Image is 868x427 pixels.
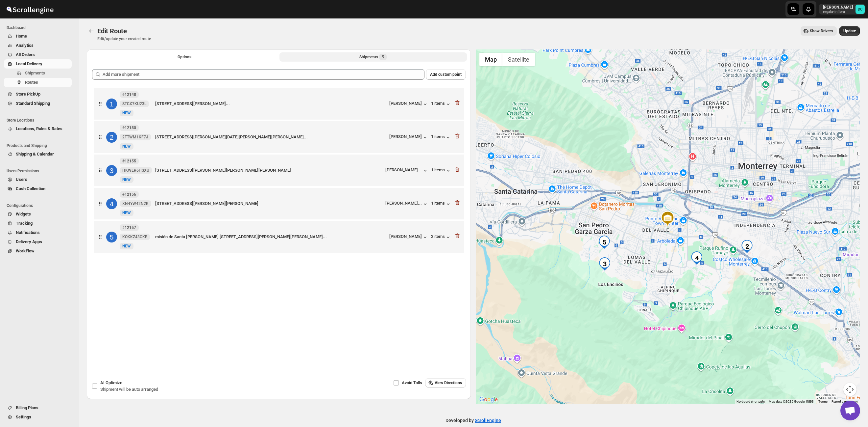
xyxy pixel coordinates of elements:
button: 2 items [431,234,451,241]
span: NEW [122,144,131,149]
button: Routes [87,26,96,36]
p: Developed by [446,417,501,424]
span: Store Locations [7,118,74,123]
div: Selected Shipments [87,64,471,337]
div: 3#12155HKWER6HSXUNewNEW[STREET_ADDRESS][PERSON_NAME][PERSON_NAME][PERSON_NAME][PERSON_NAME]...1 i... [94,155,464,186]
span: NEW [122,244,131,248]
b: #12156 [122,192,136,197]
button: [PERSON_NAME]... [385,201,428,207]
b: #12155 [122,159,136,163]
span: Local Delivery [16,61,42,66]
input: Add more shipment [103,69,424,80]
div: 1#12148STGX7KU23LNewNEW[STREET_ADDRESS][PERSON_NAME]...[PERSON_NAME]1 items [94,88,464,120]
div: [STREET_ADDRESS][PERSON_NAME]... [155,100,387,107]
span: Shipments [25,71,45,75]
span: NEW [122,177,131,182]
span: Delivery Apps [16,239,42,244]
span: Home [16,34,27,39]
div: 5 [598,236,611,249]
span: WorkFlow [16,248,35,253]
button: Users [4,175,72,184]
span: XN4YW42N2R [122,201,149,206]
button: All Route Options [91,52,278,62]
button: Tracking [4,219,72,228]
span: KOKKZ43CKE [122,234,147,240]
div: [PERSON_NAME]... [385,201,422,206]
button: Widgets [4,210,72,219]
span: Map data ©2025 Google, INEGI [769,400,814,403]
button: Add custom point [426,69,466,80]
span: Shipping & Calendar [16,152,54,157]
span: STGX7KU23L [122,101,146,106]
span: Avoid Tolls [402,380,422,385]
span: NEW [122,111,131,115]
div: 5 [106,232,117,242]
span: Tracking [16,221,33,226]
span: Options [178,54,191,60]
span: Users [16,177,27,182]
div: Open chat [840,401,860,420]
button: 1 items [431,201,451,207]
span: NEW [122,211,131,215]
span: Locations, Rules & Rates [16,126,62,131]
button: 1 items [431,167,451,174]
div: [STREET_ADDRESS][PERSON_NAME][PERSON_NAME][PERSON_NAME] [155,167,383,174]
span: Widgets [16,212,31,216]
button: Show satellite imagery [502,53,535,66]
div: Shipments [359,54,387,60]
div: 1 items [431,134,451,141]
b: #12148 [122,92,136,97]
button: Analytics [4,41,72,50]
button: [PERSON_NAME] [389,134,428,141]
span: Products and Shipping [7,143,74,148]
button: Shipping & Calendar [4,150,72,159]
b: #12150 [122,126,136,130]
p: regala-inflora [823,10,853,14]
div: 2 [106,132,117,143]
span: 2TTWM1KF7J [122,134,148,140]
button: Map camera controls [843,383,856,396]
button: Show Drivers [801,26,837,36]
span: Settings [16,414,31,419]
button: [PERSON_NAME] [389,101,428,107]
button: Billing Plans [4,403,72,413]
span: 5 [382,54,384,60]
span: Edit Route [97,27,127,35]
button: WorkFlow [4,246,72,256]
button: Selected Shipments [279,52,467,62]
div: [STREET_ADDRESS][PERSON_NAME][DATE][PERSON_NAME][PERSON_NAME]... [155,134,387,140]
button: Keyboard shortcuts [736,399,765,404]
span: Cash Collection [16,186,45,191]
button: Cash Collection [4,184,72,193]
button: Home [4,32,72,41]
button: User menu [819,4,865,14]
button: Routes [4,78,72,87]
span: Store PickUp [16,92,40,97]
span: Add custom point [430,72,462,77]
a: ScrollEngine [475,418,501,423]
button: [PERSON_NAME]... [385,167,428,174]
a: Report a map error [832,400,858,403]
span: Billing Plans [16,405,38,410]
div: [STREET_ADDRESS][PERSON_NAME][PERSON_NAME] [155,200,383,207]
span: DAVID CORONADO [856,5,865,14]
span: Update [843,28,856,34]
button: Notifications [4,228,72,237]
div: 3 [598,257,611,270]
button: [PERSON_NAME] [389,234,428,241]
button: Show street map [479,53,502,66]
button: 1 items [431,101,451,107]
div: [PERSON_NAME]... [385,167,422,172]
span: All Orders [16,52,35,57]
span: Show Drivers [810,28,833,34]
div: 3 [106,165,117,176]
span: Shipment will be auto arranged [100,387,158,392]
span: Routes [25,80,38,85]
